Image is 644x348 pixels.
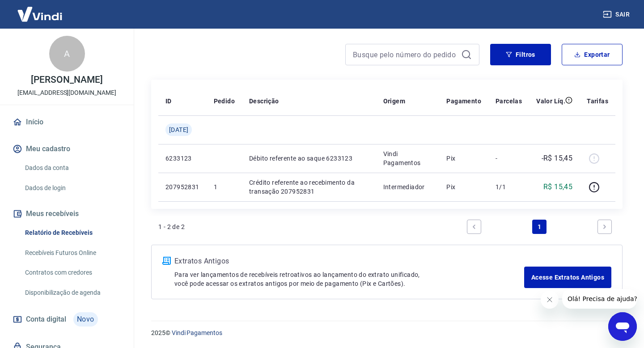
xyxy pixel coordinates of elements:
[17,88,116,98] p: [EMAIL_ADDRESS][DOMAIN_NAME]
[587,97,608,106] p: Tarifas
[608,312,637,341] iframe: Botão para abrir a janela de mensagens
[383,149,432,167] p: Vindi Pagamentos
[11,139,123,159] button: Meu cadastro
[73,312,98,327] span: Novo
[467,220,481,234] a: Previous page
[383,97,405,106] p: Origem
[169,125,188,134] span: [DATE]
[214,182,235,191] p: 1
[541,291,559,309] iframe: Fechar mensagem
[5,6,75,13] span: Olá! Precisa de ajuda?
[383,182,432,191] p: Intermediador
[174,270,524,288] p: Para ver lançamentos de recebíveis retroativos ao lançamento do extrato unificado, você pode aces...
[562,44,623,65] button: Exportar
[49,36,85,72] div: A
[536,97,565,106] p: Valor Líq.
[249,97,279,106] p: Descrição
[214,97,235,106] p: Pedido
[11,309,123,330] a: Conta digitalNovo
[543,182,572,192] p: R$ 15,45
[26,313,66,326] span: Conta digital
[249,178,369,196] p: Crédito referente ao recebimento da transação 207952831
[21,224,123,242] a: Relatório de Recebíveis
[21,284,123,302] a: Disponibilização de agenda
[532,220,547,234] a: Page 1 is your current page
[21,159,123,177] a: Dados da conta
[21,263,123,282] a: Contratos com credores
[496,97,522,106] p: Parcelas
[496,182,522,191] p: 1/1
[165,182,199,191] p: 207952831
[11,112,123,132] a: Início
[542,153,573,164] p: -R$ 15,45
[446,154,481,163] p: Pix
[31,75,102,85] p: [PERSON_NAME]
[524,267,611,288] a: Acesse Extratos Antigos
[496,154,522,163] p: -
[490,44,551,65] button: Filtros
[562,289,637,309] iframe: Mensagem da empresa
[158,222,185,231] p: 1 - 2 de 2
[21,244,123,262] a: Recebíveis Futuros Online
[597,220,612,234] a: Next page
[21,179,123,197] a: Dados de login
[446,97,481,106] p: Pagamento
[11,204,123,224] button: Meus recebíveis
[353,48,458,61] input: Busque pelo número do pedido
[446,182,481,191] p: Pix
[174,256,524,267] p: Extratos Antigos
[162,257,171,265] img: ícone
[165,97,172,106] p: ID
[11,0,69,28] img: Vindi
[463,216,615,238] ul: Pagination
[601,6,633,23] button: Sair
[172,329,222,336] a: Vindi Pagamentos
[165,154,199,163] p: 6233123
[151,328,623,338] p: 2025 ©
[249,154,369,163] p: Débito referente ao saque 6233123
